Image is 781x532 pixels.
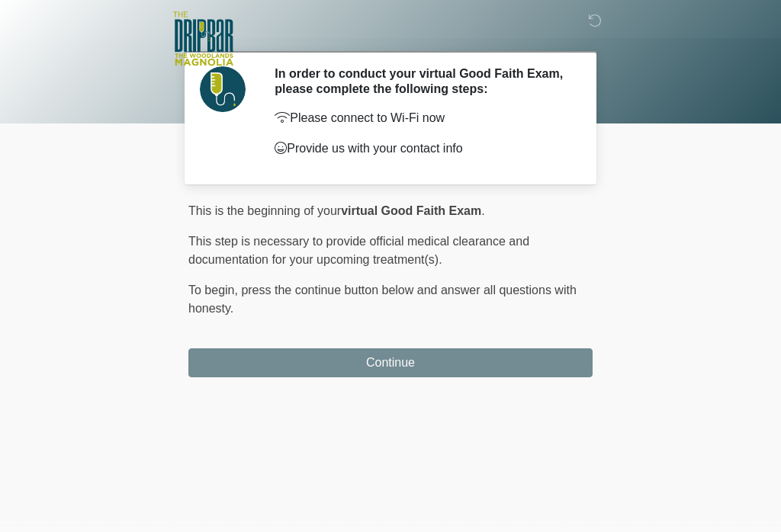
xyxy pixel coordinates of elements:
[341,204,481,217] strong: virtual Good Faith Exam
[188,284,577,315] span: press the continue button below and answer all questions with honesty.
[188,284,241,296] span: To begin,
[188,235,529,266] span: This step is necessary to provide official medical clearance and documentation for your upcoming ...
[481,204,484,217] span: .
[275,109,570,127] p: Please connect to Wi-Fi now
[188,204,341,217] span: This is the beginning of your
[200,66,246,112] img: Agent Avatar
[275,66,570,95] h2: In order to conduct your virtual Good Faith Exam, please complete the following steps:
[173,11,233,67] img: The DripBar - Magnolia Logo
[188,348,593,377] button: Continue
[275,139,570,158] p: Provide us with your contact info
